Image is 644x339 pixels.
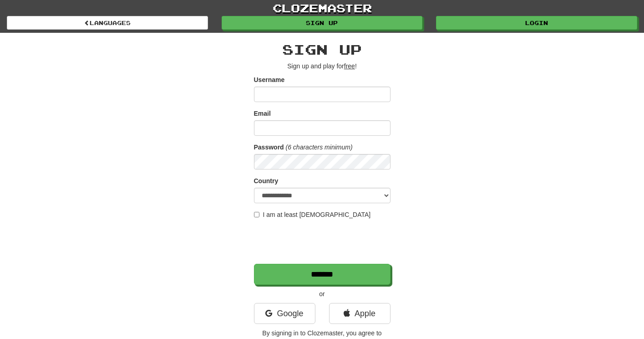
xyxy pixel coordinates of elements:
[329,303,390,324] a: Apple
[344,62,355,70] u: free
[254,212,259,217] input: I am at least [DEMOGRAPHIC_DATA]
[254,62,390,71] p: Sign up and play for !
[254,176,279,185] label: Country
[222,16,423,30] a: Sign up
[254,42,390,57] h2: Sign up
[286,144,353,151] em: (6 characters minimum)
[254,109,271,118] label: Email
[254,210,371,219] label: I am at least [DEMOGRAPHIC_DATA]
[254,303,315,324] a: Google
[254,75,285,84] label: Username
[254,224,392,259] iframe: reCAPTCHA
[254,143,284,152] label: Password
[254,289,390,298] p: or
[7,16,208,30] a: Languages
[436,16,637,30] a: Login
